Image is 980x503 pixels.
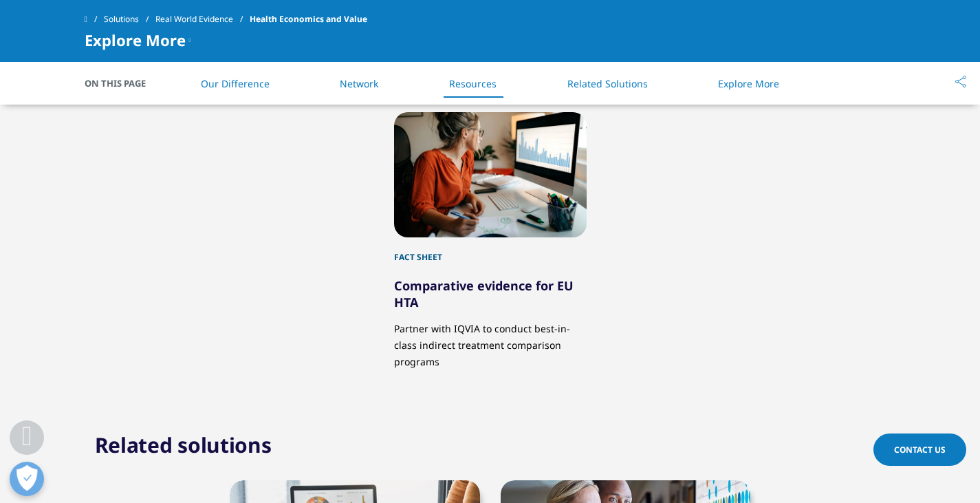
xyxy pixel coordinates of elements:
a: Comparative evidence for EU HTA [394,277,574,310]
a: Contact Us [873,434,966,466]
button: Open Preferences [10,462,44,496]
a: Explore More [718,77,779,90]
a: Resources [449,77,497,90]
span: On This Page [85,76,160,90]
a: Related Solutions [567,77,648,90]
p: Partner with IQVIA to conduct best-in-class indirect treatment comparison programs [394,310,587,370]
a: Real World Evidence [155,7,250,32]
a: Network [340,77,378,90]
div: Fact Sheet [394,237,587,264]
span: Contact Us [894,444,946,456]
h2: Related solutions [95,431,272,459]
span: Health Economics and Value [250,7,367,32]
span: Explore More [85,32,186,48]
a: Our Difference [201,77,270,90]
a: Solutions [104,7,155,32]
